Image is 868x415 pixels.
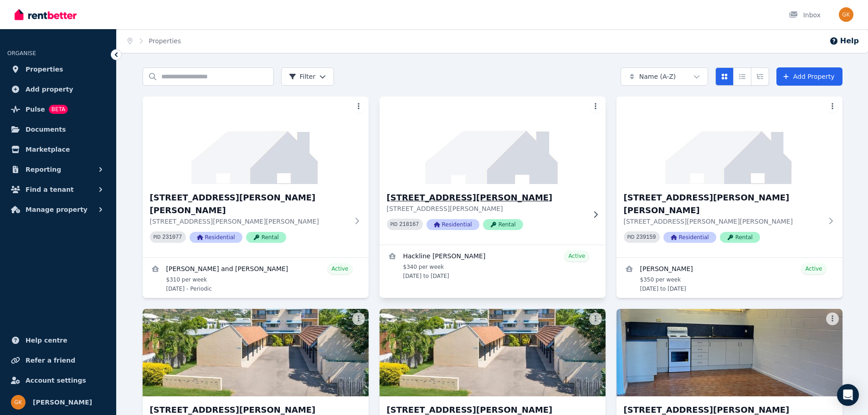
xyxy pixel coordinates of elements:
[380,97,606,245] a: 1/140 Eyre Street, North Ward[STREET_ADDRESS][PERSON_NAME][STREET_ADDRESS][PERSON_NAME]PID 218167...
[751,67,769,86] button: Expanded list view
[380,245,606,285] a: View details for Hackline Abesamis
[839,7,853,22] img: Glenn Kenneally
[426,219,479,230] span: Residential
[26,144,70,155] span: Marketplace
[374,94,611,186] img: 1/140 Eyre Street, North Ward
[380,309,606,396] img: 3/140 Eyre Street, North Ward
[26,184,74,195] span: Find a tenant
[387,204,586,213] p: [STREET_ADDRESS][PERSON_NAME]
[715,67,734,86] button: Card view
[616,258,842,298] a: View details for Mary Esplin
[7,50,36,56] span: ORGANISE
[7,351,109,369] a: Refer a friend
[624,217,822,226] p: [STREET_ADDRESS][PERSON_NAME][PERSON_NAME]
[26,335,67,346] span: Help centre
[720,232,760,243] span: Rental
[7,200,109,219] button: Manage property
[624,191,822,217] h3: [STREET_ADDRESS][PERSON_NAME][PERSON_NAME]
[639,72,676,81] span: Name (A-Z)
[11,395,26,410] img: Glenn Kenneally
[246,232,286,243] span: Rental
[616,97,842,257] a: 2/5 McCullough Street, Kelvin Grove[STREET_ADDRESS][PERSON_NAME][PERSON_NAME][STREET_ADDRESS][PER...
[352,100,365,113] button: More options
[149,37,181,45] a: Properties
[829,36,859,46] button: Help
[26,164,61,175] span: Reporting
[837,384,859,406] div: Open Intercom Messenger
[162,234,182,241] code: 231077
[26,355,75,366] span: Refer a friend
[715,67,769,86] div: View options
[143,97,369,257] a: 1/5 McCullough Street, Kelvin Grove[STREET_ADDRESS][PERSON_NAME][PERSON_NAME][STREET_ADDRESS][PER...
[390,222,398,227] small: PID
[733,67,751,86] button: Compact list view
[26,64,63,75] span: Properties
[636,234,656,241] code: 239159
[7,60,109,78] a: Properties
[190,232,242,243] span: Residential
[49,105,68,114] span: BETA
[826,100,839,113] button: More options
[281,67,334,86] button: Filter
[150,217,349,226] p: [STREET_ADDRESS][PERSON_NAME][PERSON_NAME]
[776,67,842,86] a: Add Property
[616,309,842,396] img: 4/140 Eyre Street, North Ward
[143,97,369,184] img: 1/5 McCullough Street, Kelvin Grove
[143,309,369,396] img: 2/140 Eyre St, North Ward
[352,313,365,325] button: More options
[154,235,161,240] small: PID
[616,97,842,184] img: 2/5 McCullough Street, Kelvin Grove
[33,397,92,408] span: [PERSON_NAME]
[7,140,109,159] a: Marketplace
[26,204,87,215] span: Manage property
[7,331,109,349] a: Help centre
[150,191,349,217] h3: [STREET_ADDRESS][PERSON_NAME][PERSON_NAME]
[26,375,86,386] span: Account settings
[589,100,602,113] button: More options
[26,124,66,135] span: Documents
[143,258,369,298] a: View details for Elizabeth Kenneally and Victoria Robinson
[483,219,523,230] span: Rental
[26,84,73,95] span: Add property
[627,235,635,240] small: PID
[589,313,602,325] button: More options
[387,191,586,204] h3: [STREET_ADDRESS][PERSON_NAME]
[7,160,109,179] button: Reporting
[789,10,821,20] div: Inbox
[7,100,109,118] a: PulseBETA
[289,72,316,81] span: Filter
[15,8,77,21] img: RentBetter
[26,104,45,115] span: Pulse
[826,313,839,325] button: More options
[663,232,716,243] span: Residential
[7,120,109,138] a: Documents
[7,180,109,199] button: Find a tenant
[7,80,109,98] a: Add property
[7,371,109,389] a: Account settings
[399,221,419,228] code: 218167
[621,67,708,86] button: Name (A-Z)
[117,29,192,53] nav: Breadcrumb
